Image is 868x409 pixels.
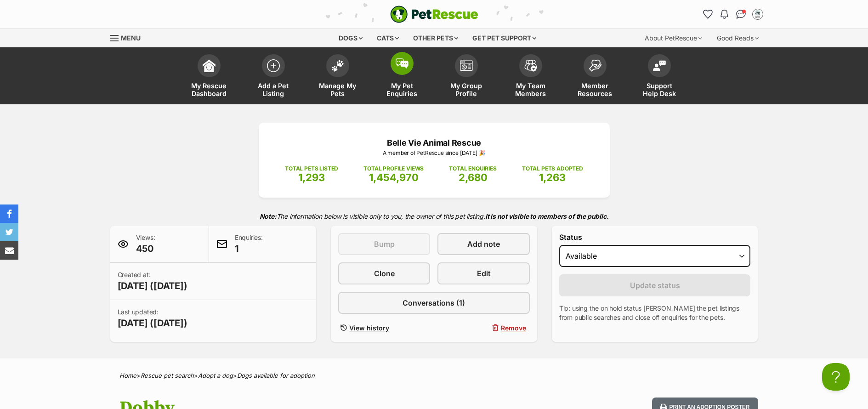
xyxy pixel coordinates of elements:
a: Clone [338,262,430,284]
span: Member Resources [574,82,616,97]
span: My Group Profile [446,82,487,97]
a: View history [338,321,430,335]
img: help-desk-icon-fdf02630f3aa405de69fd3d07c3f3aa587a6932b1a1747fa1d2bba05be0121f9.svg [653,60,666,71]
div: Get pet support [466,29,543,47]
a: PetRescue [390,6,478,23]
button: Bump [338,233,430,255]
img: pet-enquiries-icon-7e3ad2cf08bfb03b45e93fb7055b45f3efa6380592205ae92323e6603595dc1f.svg [396,58,408,68]
p: Created at: [118,270,187,292]
span: Clone [374,268,395,279]
span: Manage My Pets [317,82,358,97]
span: Add note [467,239,500,250]
img: notifications-46538b983faf8c2785f20acdc204bb7945ddae34d4c08c2a6579f10ce5e182be.svg [720,10,728,19]
div: Dogs [332,29,369,47]
a: Rescue pet search [141,372,194,379]
div: > > > [96,372,772,379]
span: 1 [235,242,263,255]
a: My Pet Enquiries [370,50,434,104]
a: Conversations (1) [338,292,530,314]
p: TOTAL PETS ADOPTED [522,165,583,173]
a: Manage My Pets [306,50,370,104]
span: 450 [136,242,155,255]
button: Notifications [717,7,732,22]
span: Edit [477,268,491,279]
a: Add note [437,233,529,255]
p: Last updated: [118,307,187,329]
span: [DATE] ([DATE]) [118,279,187,292]
span: [DATE] ([DATE]) [118,317,187,329]
img: add-pet-listing-icon-0afa8454b4691262ce3f59096e99ab1cd57d4a30225e0717b998d2c9b9846f56.svg [267,59,280,72]
span: Add a Pet Listing [253,82,294,97]
img: Belle Vie Animal Rescue profile pic [753,10,762,19]
p: Belle Vie Animal Rescue [272,136,596,149]
a: Member Resources [563,50,627,104]
button: My account [750,7,765,22]
div: Other pets [407,29,465,47]
div: Good Reads [710,29,765,47]
p: TOTAL PROFILE VIEWS [363,165,424,173]
span: 1,454,970 [369,171,419,183]
span: Bump [374,239,395,250]
button: Update status [559,274,751,296]
p: Tip: using the on hold status [PERSON_NAME] the pet listings from public searches and close off e... [559,304,751,322]
a: Home [119,372,136,379]
span: 1,263 [539,171,566,183]
button: Remove [437,321,529,335]
div: About PetRescue [638,29,709,47]
span: Remove [501,323,526,333]
img: dashboard-icon-eb2f2d2d3e046f16d808141f083e7271f6b2e854fb5c12c21221c1fb7104beca.svg [203,59,216,72]
strong: It is not visible to members of the public. [485,212,609,220]
img: manage-my-pets-icon-02211641906a0b7f246fdf0571729dbe1e7629f14944591b6c1af311fb30b64b.svg [331,60,344,72]
div: Cats [370,29,405,47]
img: member-resources-icon-8e73f808a243e03378d46382f2149f9095a855e16c252ad45f914b54edf8863c.svg [589,59,601,72]
span: Menu [121,34,141,42]
img: logo-e224e6f780fb5917bec1dbf3a21bbac754714ae5b6737aabdf751b685950b380.svg [390,6,478,23]
a: My Group Profile [434,50,499,104]
iframe: Help Scout Beacon - Open [822,363,850,391]
ul: Account quick links [701,7,765,22]
span: My Rescue Dashboard [188,82,230,97]
span: View history [349,323,389,333]
span: Support Help Desk [639,82,680,97]
span: 1,293 [298,171,325,183]
p: TOTAL PETS LISTED [285,165,338,173]
a: My Team Members [499,50,563,104]
a: My Rescue Dashboard [177,50,241,104]
label: Status [559,233,751,241]
a: Add a Pet Listing [241,50,306,104]
p: Enquiries: [235,233,263,255]
span: My Team Members [510,82,551,97]
span: Conversations (1) [403,297,465,308]
span: 2,680 [459,171,488,183]
p: TOTAL ENQUIRIES [449,165,496,173]
strong: Note: [260,212,277,220]
span: My Pet Enquiries [381,82,423,97]
img: chat-41dd97257d64d25036548639549fe6c8038ab92f7586957e7f3b1b290dea8141.svg [736,10,746,19]
p: The information below is visible only to you, the owner of this pet listing. [110,207,758,226]
a: Favourites [701,7,715,22]
p: A member of PetRescue since [DATE] 🎉 [272,149,596,157]
a: Dogs available for adoption [237,372,315,379]
a: Support Help Desk [627,50,692,104]
a: Adopt a dog [198,372,233,379]
p: Views: [136,233,155,255]
img: team-members-icon-5396bd8760b3fe7c0b43da4ab00e1e3bb1a5d9ba89233759b79545d2d3fc5d0d.svg [524,60,537,72]
span: Update status [630,280,680,291]
img: group-profile-icon-3fa3cf56718a62981997c0bc7e787c4b2cf8bcc04b72c1350f741eb67cf2f40e.svg [460,60,473,71]
a: Menu [110,29,147,45]
a: Edit [437,262,529,284]
a: Conversations [734,7,749,22]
